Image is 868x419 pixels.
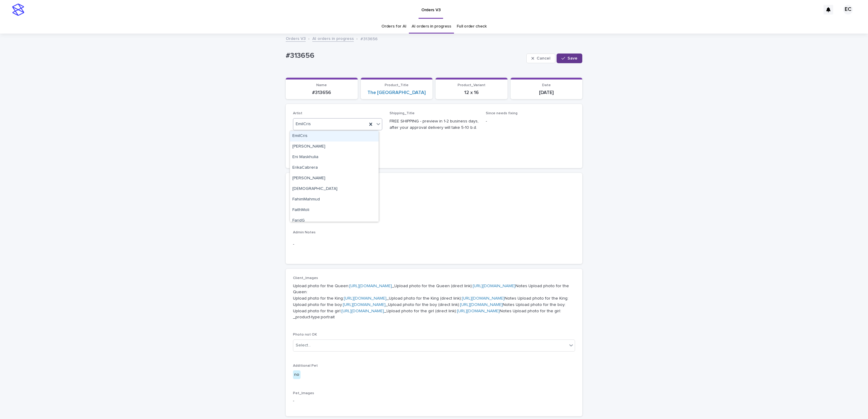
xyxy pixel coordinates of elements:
[316,83,327,87] span: Name
[557,54,582,63] button: Save
[290,131,379,141] div: EmilCris
[537,56,550,60] span: Cancel
[390,112,415,115] span: Shipping_Title
[293,187,575,193] p: -
[473,284,515,288] a: [URL][DOMAIN_NAME]
[293,231,316,234] span: Admin Notes
[486,112,518,115] span: Since needs fixing
[293,333,317,336] span: Photo not OK
[343,303,386,307] a: [URL][DOMAIN_NAME]
[381,19,406,34] a: Orders for AI
[349,284,392,288] a: [URL][DOMAIN_NAME]
[567,56,577,60] span: Save
[286,35,306,42] a: Orders V3
[412,19,451,34] a: AI orders in progress
[12,4,24,16] img: stacker-logo-s-only.png
[514,90,579,96] p: [DATE]
[293,283,575,321] p: Upload photo for the Queen: _Upload photo for the Queen (direct link): Notes Upload photo for the...
[486,118,575,125] p: -
[293,370,301,379] div: no
[296,121,311,127] span: EmilCris
[293,364,318,368] span: Additional Pet
[290,194,379,205] div: FahimMahmud
[390,118,479,131] p: FREE SHIPPING - preview in 1-2 business days, after your approval delivery will take 5-10 b.d.
[457,19,487,34] a: Full order check
[385,83,409,87] span: Product_Title
[843,5,853,15] div: EC
[286,51,524,60] p: #313656
[289,90,354,96] p: #313656
[462,296,505,300] a: [URL][DOMAIN_NAME]
[458,83,485,87] span: Product_Variant
[293,276,318,280] span: Client_Images
[290,152,379,163] div: Eni Maskhulia
[526,54,555,63] button: Cancel
[290,141,379,152] div: Emmanuel Ogbadu
[460,303,503,307] a: [URL][DOMAIN_NAME]
[293,212,575,218] p: -
[293,391,314,395] span: Pet_Images
[312,35,354,42] a: AI orders in progress
[457,309,500,313] a: [URL][DOMAIN_NAME]
[344,296,386,300] a: [URL][DOMAIN_NAME]
[367,90,426,96] a: The [GEOGRAPHIC_DATA]
[542,83,551,87] span: Date
[290,173,379,184] div: Ernesto
[341,309,384,313] a: [URL][DOMAIN_NAME]
[439,90,504,96] p: 12 x 16
[290,163,379,173] div: ErikaCabrera
[293,398,575,404] p: -
[293,112,302,115] span: Artist
[290,205,379,216] div: FaithMoli
[290,216,379,226] div: FaridG
[293,241,575,248] p: -
[290,184,379,194] div: EvangeliaRodi
[296,342,311,349] div: Select...
[360,35,378,42] p: #313656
